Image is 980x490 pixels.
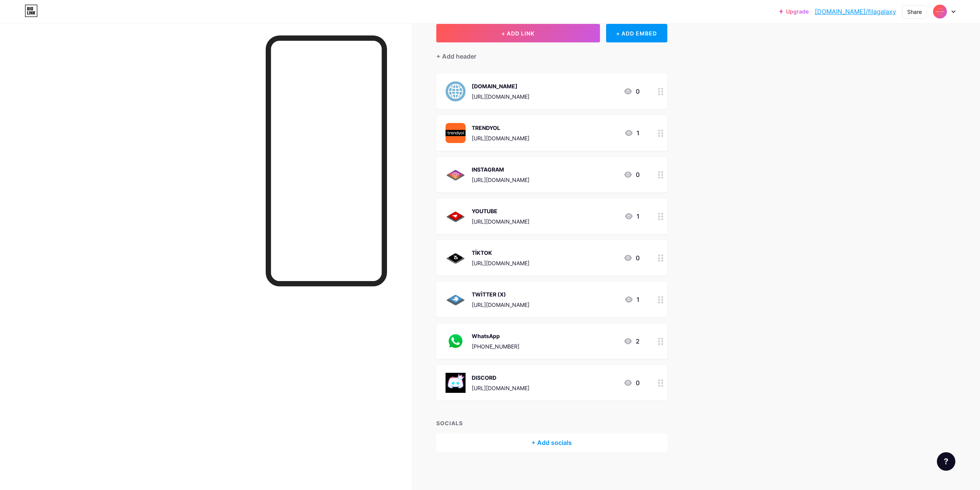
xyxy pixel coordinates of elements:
div: 0 [623,170,640,179]
div: INSTAGRAM [472,165,529,173]
div: [PHONE_NUMBER] [472,342,519,350]
div: 1 [624,295,640,304]
div: [URL][DOMAIN_NAME] [472,301,529,309]
img: TRENDYOL [446,123,466,143]
div: 1 [624,212,640,221]
div: + Add header [436,52,476,61]
img: TWİTTER (X) [446,290,466,310]
div: SOCIALS [436,419,667,427]
div: 1 [624,128,640,138]
img: WhatsApp [446,331,466,351]
div: + ADD EMBED [606,24,667,42]
img: INSTAGRAM [446,165,466,185]
img: YOUTUBE [446,206,466,226]
div: + Add socials [436,433,667,452]
div: 2 [623,337,640,346]
div: [URL][DOMAIN_NAME] [472,176,529,184]
a: Upgrade [779,8,809,15]
a: [DOMAIN_NAME]/filagalaxy [815,7,896,16]
div: 0 [623,253,640,263]
span: + ADD LINK [501,30,534,37]
img: FILAKENT [933,4,947,19]
div: Share [907,8,922,16]
div: WhatsApp [472,332,519,340]
div: TRENDYOL [472,124,529,132]
div: [URL][DOMAIN_NAME] [472,134,529,142]
img: TİKTOK [446,248,466,268]
div: YOUTUBE [472,207,529,215]
button: + ADD LINK [436,24,600,42]
img: FilaGalaxy.com [446,81,466,101]
div: 0 [623,87,640,96]
div: [URL][DOMAIN_NAME] [472,217,529,226]
img: DISCORD [446,373,466,393]
div: [DOMAIN_NAME] [472,82,529,90]
div: [URL][DOMAIN_NAME] [472,93,529,101]
div: [URL][DOMAIN_NAME] [472,384,529,392]
div: DISCORD [472,374,529,382]
div: [URL][DOMAIN_NAME] [472,259,529,267]
div: TİKTOK [472,249,529,257]
div: 0 [623,378,640,387]
div: TWİTTER (X) [472,290,529,298]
